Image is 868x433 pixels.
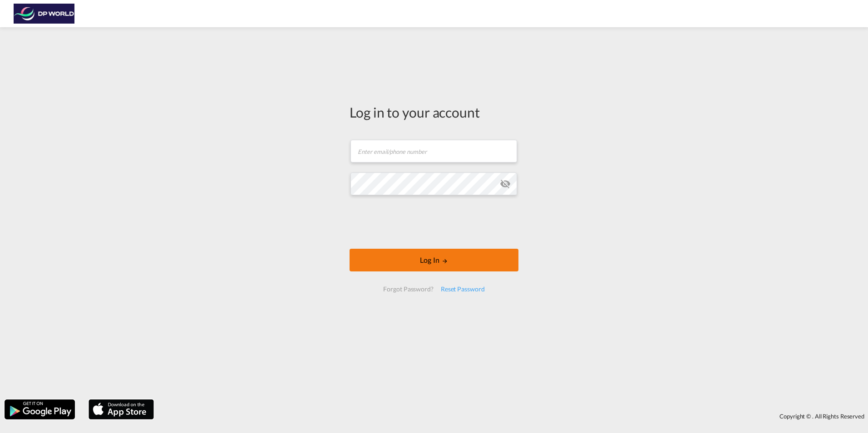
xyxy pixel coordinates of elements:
[350,140,517,162] input: Enter email/phone number
[380,281,437,297] div: Forgot Password?
[14,4,75,24] img: c08ca190194411f088ed0f3ba295208c.png
[4,399,76,420] img: google.png
[350,103,518,122] div: Log in to your account
[365,204,503,240] iframe: reCAPTCHA
[88,399,155,420] img: apple.png
[500,178,511,189] md-icon: icon-eye-off
[158,408,868,424] div: Copyright © . All Rights Reserved
[350,249,518,271] button: LOGIN
[437,281,488,297] div: Reset Password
